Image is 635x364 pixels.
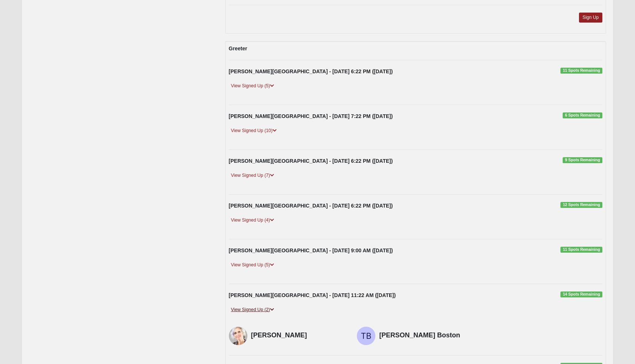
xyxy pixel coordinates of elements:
a: View Signed Up (7) [229,172,276,179]
strong: [PERSON_NAME][GEOGRAPHIC_DATA] - [DATE] 6:22 PM ([DATE]) [229,68,393,74]
a: View Signed Up (4) [229,216,276,224]
span: 11 Spots Remaining [560,247,602,253]
span: 9 Spots Remaining [563,157,602,163]
span: 12 Spots Remaining [560,202,602,208]
strong: Greeter [229,45,247,51]
img: Trisha Boston [357,327,375,345]
a: View Signed Up (10) [229,127,279,135]
a: View Signed Up (2) [229,306,276,314]
span: 6 Spots Remaining [563,112,602,118]
span: 11 Spots Remaining [560,68,602,74]
h4: [PERSON_NAME] [251,331,346,340]
a: Sign Up [579,13,603,23]
a: View Signed Up (5) [229,82,276,90]
a: View Signed Up (5) [229,261,276,269]
span: 14 Spots Remaining [560,291,602,297]
strong: [PERSON_NAME][GEOGRAPHIC_DATA] - [DATE] 9:00 AM ([DATE]) [229,247,393,253]
img: Julianne Smith [229,327,247,345]
h4: [PERSON_NAME] Boston [379,331,474,340]
strong: [PERSON_NAME][GEOGRAPHIC_DATA] - [DATE] 6:22 PM ([DATE]) [229,203,393,209]
strong: [PERSON_NAME][GEOGRAPHIC_DATA] - [DATE] 7:22 PM ([DATE]) [229,113,393,119]
strong: [PERSON_NAME][GEOGRAPHIC_DATA] - [DATE] 6:22 PM ([DATE]) [229,158,393,164]
strong: [PERSON_NAME][GEOGRAPHIC_DATA] - [DATE] 11:22 AM ([DATE]) [229,292,396,298]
